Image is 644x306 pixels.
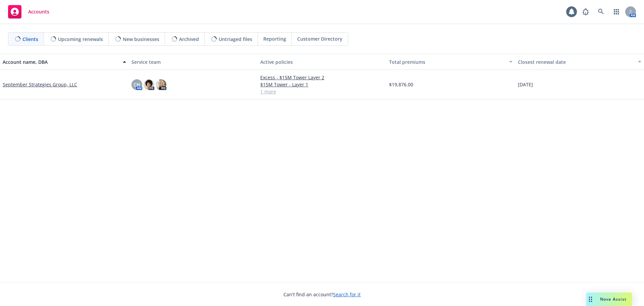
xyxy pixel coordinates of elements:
[131,58,255,65] div: Service team
[586,293,632,306] button: Nova Assist
[123,36,159,43] span: New businesses
[58,36,103,43] span: Upcoming renewals
[28,9,49,14] span: Accounts
[144,79,154,90] img: photo
[260,74,384,81] a: Excess - $15M Tower Layer 2
[22,36,38,43] span: Clients
[3,81,77,88] a: September Strategies Group, LLC
[600,296,627,302] span: Nova Assist
[586,293,595,306] div: Drag to move
[179,36,199,43] span: Archived
[297,35,342,42] span: Customer Directory
[333,291,361,298] a: Search for it
[518,81,533,88] span: [DATE]
[260,81,384,88] a: $15M Tower - Layer 1
[258,54,386,70] button: Active policies
[389,81,413,88] span: $19,876.00
[515,54,644,70] button: Closest renewal date
[156,79,166,90] img: photo
[5,2,52,21] a: Accounts
[260,58,384,65] div: Active policies
[389,58,505,65] div: Total premiums
[133,81,140,88] span: CH
[518,58,634,65] div: Closest renewal date
[610,5,623,18] a: Switch app
[260,88,384,95] a: 1 more
[594,5,608,18] a: Search
[219,36,252,43] span: Untriaged files
[283,291,361,298] span: Can't find an account?
[3,58,119,65] div: Account name, DBA
[129,54,258,70] button: Service team
[579,5,592,18] a: Report a Bug
[263,35,286,42] span: Reporting
[386,54,515,70] button: Total premiums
